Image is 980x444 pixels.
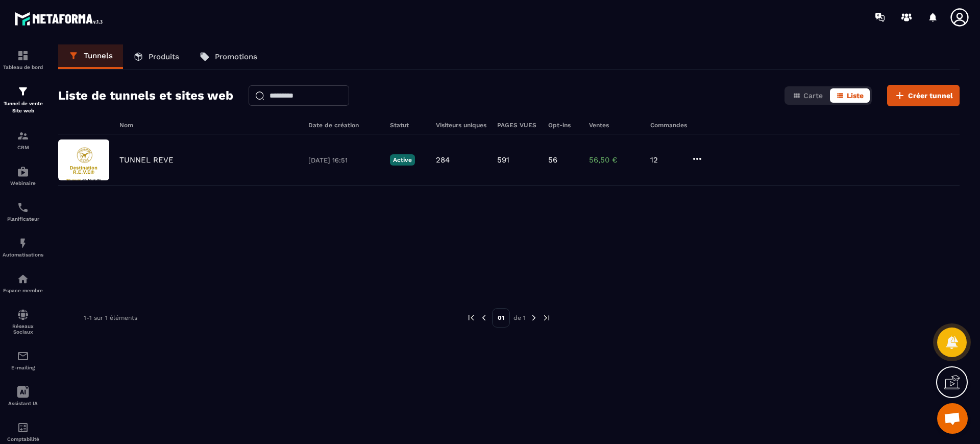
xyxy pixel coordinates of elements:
p: 01 [492,308,510,328]
p: Produits [149,52,179,61]
a: formationformationTunnel de vente Site web [3,78,43,122]
div: Ouvrir le chat [937,403,968,434]
p: Assistant IA [3,401,43,406]
p: de 1 [513,314,526,322]
span: Liste [847,91,864,100]
h6: Date de création [308,122,380,129]
a: formationformationCRM [3,122,43,158]
button: Créer tunnel [887,85,960,106]
img: email [17,350,29,362]
button: Carte [787,88,829,103]
p: 591 [497,155,509,165]
h6: Nom [119,122,298,129]
a: formationformationTableau de bord [3,42,43,78]
h6: Ventes [589,122,640,129]
img: formation [17,85,29,98]
p: Planificateur [3,216,43,222]
a: emailemailE-mailing [3,342,43,378]
img: scheduler [17,201,29,214]
img: image [58,139,109,180]
img: formation [17,130,29,142]
img: prev [479,313,488,322]
a: automationsautomationsAutomatisations [3,229,43,265]
a: Promotions [189,44,267,69]
span: Créer tunnel [908,90,953,101]
img: prev [467,313,476,322]
a: Assistant IA [3,378,43,414]
img: automations [17,237,29,249]
img: automations [17,166,29,178]
button: Liste [830,88,870,103]
p: Espace membre [3,288,43,293]
p: Tunnels [84,51,113,60]
p: Webinaire [3,180,43,186]
p: Comptabilité [3,436,43,442]
a: social-networksocial-networkRéseaux Sociaux [3,301,43,342]
h6: PAGES VUES [497,122,538,129]
p: E-mailing [3,365,43,370]
p: Réseaux Sociaux [3,323,43,335]
p: TUNNEL REVE [119,155,174,165]
h6: Visiteurs uniques [436,122,487,129]
p: Active [390,154,415,166]
p: Tunnel de vente Site web [3,100,43,114]
p: Tableau de bord [3,64,43,70]
a: Produits [123,44,189,69]
p: 1-1 sur 1 éléments [84,314,137,321]
p: 56,50 € [589,155,640,165]
p: 284 [436,155,450,165]
a: automationsautomationsEspace membre [3,265,43,301]
a: automationsautomationsWebinaire [3,158,43,194]
h6: Statut [390,122,426,129]
img: next [529,313,538,322]
img: accountant [17,422,29,434]
img: formation [17,50,29,62]
img: logo [14,9,106,28]
a: Tunnels [58,44,123,69]
p: 12 [650,155,681,165]
p: 56 [548,155,557,165]
a: schedulerschedulerPlanificateur [3,194,43,229]
h6: Commandes [650,122,687,129]
p: [DATE] 16:51 [308,156,380,164]
img: social-network [17,309,29,321]
img: automations [17,273,29,285]
p: Promotions [215,52,257,61]
h6: Opt-ins [548,122,579,129]
p: CRM [3,145,43,150]
p: Automatisations [3,252,43,258]
span: Carte [803,91,823,100]
img: next [542,313,551,322]
h2: Liste de tunnels et sites web [58,85,233,106]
